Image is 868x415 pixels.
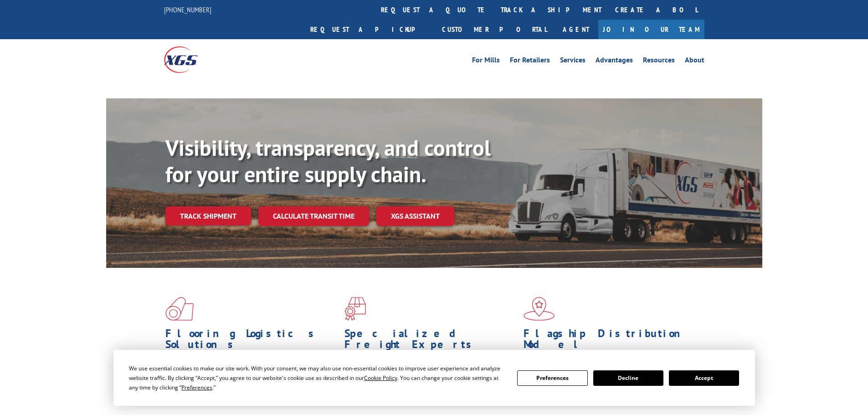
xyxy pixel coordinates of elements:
[685,56,704,67] a: About
[560,56,586,67] a: Services
[165,133,491,188] b: Visibility, transparency, and control for your entire supply chain.
[164,5,211,14] a: [PHONE_NUMBER]
[554,20,598,39] a: Agent
[510,56,550,67] a: For Retailers
[593,370,663,386] button: Decline
[181,384,212,391] span: Preferences
[303,20,435,39] a: Request a pickup
[344,328,517,354] h1: Specialized Freight Experts
[165,297,194,321] img: xgs-icon-total-supply-chain-intelligence-red
[669,370,739,386] button: Accept
[113,350,755,406] div: Cookie Consent Prompt
[643,56,675,67] a: Resources
[344,297,366,321] img: xgs-icon-focused-on-flooring-red
[258,206,369,226] a: Calculate transit time
[364,374,397,382] span: Cookie Policy
[598,20,704,39] a: Join Our Team
[596,56,633,67] a: Advantages
[524,297,555,321] img: xgs-icon-flagship-distribution-model-red
[435,20,554,39] a: Customer Portal
[165,328,338,354] h1: Flooring Logistics Solutions
[524,328,696,354] h1: Flagship Distribution Model
[472,56,500,67] a: For Mills
[517,370,587,386] button: Preferences
[129,364,506,392] div: We use essential cookies to make our site work. With your consent, we may also use non-essential ...
[165,206,251,225] a: Track shipment
[376,206,454,226] a: XGS ASSISTANT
